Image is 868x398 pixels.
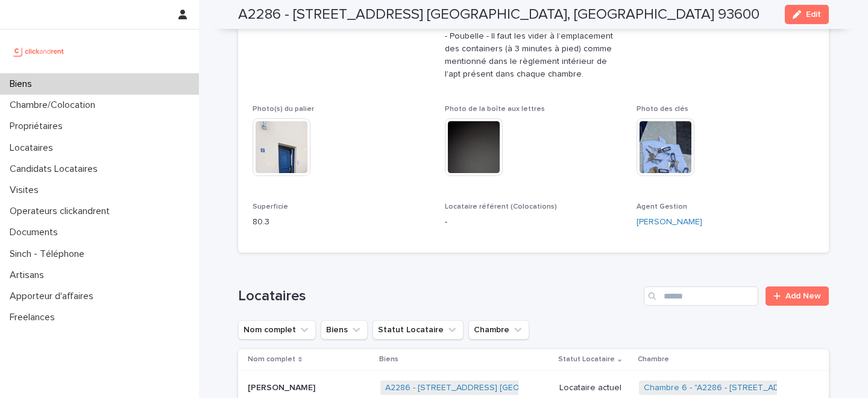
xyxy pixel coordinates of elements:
a: A2286 - [STREET_ADDRESS] [GEOGRAPHIC_DATA], [GEOGRAPHIC_DATA] 93600 [385,383,699,393]
span: Agent Gestion [637,203,687,210]
p: Apporteur d'affaires [5,291,103,302]
input: Search [644,286,758,306]
a: Add New [766,286,829,306]
span: Add New [785,292,821,300]
p: Statut Locataire [558,353,615,366]
p: Artisans [5,270,54,281]
h1: Locataires [238,288,639,305]
p: Locataires [5,142,63,154]
img: UCB0brd3T0yccxBKYDjQ [10,39,68,63]
button: Nom complet [238,320,316,340]
p: Locataire actuel [559,383,630,393]
span: Photo de la boîte aux lettres [445,106,545,113]
p: [PERSON_NAME] [248,381,318,393]
p: Documents [5,227,68,238]
h2: A2286 - [STREET_ADDRESS] [GEOGRAPHIC_DATA], [GEOGRAPHIC_DATA] 93600 [238,6,759,24]
span: Edit [806,10,821,19]
p: Operateurs clickandrent [5,206,119,217]
p: Propriétaires [5,121,72,132]
span: Locataire référent (Colocations) [445,203,557,210]
p: Nom complet [248,353,295,366]
p: Freelances [5,312,64,323]
button: Biens [321,320,368,340]
button: Statut Locataire [373,320,464,340]
p: 80.3 [253,216,430,229]
span: Photo(s) du palier [253,106,314,113]
p: Chambre [638,353,669,366]
a: [PERSON_NAME] [637,216,702,229]
p: Chambre/Colocation [5,99,105,111]
span: Superficie [253,203,288,210]
p: Biens [5,78,42,90]
button: Edit [785,5,829,24]
p: Visites [5,185,48,196]
p: Candidats Locataires [5,163,107,175]
span: Photo des clés [637,106,688,113]
button: Chambre [468,320,529,340]
p: Biens [379,353,398,366]
p: Sinch - Téléphone [5,248,94,260]
p: - [445,216,623,229]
